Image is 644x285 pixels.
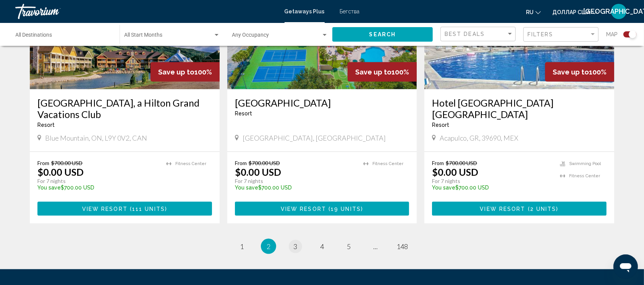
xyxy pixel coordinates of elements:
[552,6,597,18] button: Изменить валюту
[523,27,599,42] button: Filter
[158,68,194,76] span: Save up to
[235,185,356,191] p: $700.00 USD
[526,6,541,18] button: Изменить язык
[132,206,165,212] span: 111 units
[82,206,128,212] span: View Resort
[37,185,61,191] span: You save
[51,160,83,166] span: $700.00 USD
[569,173,600,178] span: Fitness Center
[347,242,351,251] span: 5
[569,161,601,166] span: Swimming Pool
[175,161,206,166] span: Fitness Center
[37,122,55,128] span: Resort
[243,134,386,142] span: [GEOGRAPHIC_DATA], [GEOGRAPHIC_DATA]
[235,166,281,178] p: $0.00 USD
[446,160,477,166] span: $700.00 USD
[235,185,258,191] span: You save
[613,254,638,279] iframe: Кнопка запуска окна обмена сообщениями
[552,9,590,15] font: доллар США
[609,3,629,19] button: Меню пользователя
[355,68,392,76] span: Save up to
[37,160,49,166] span: From
[480,206,526,212] span: View Resort
[37,202,212,216] button: View Resort(111 units)
[526,206,559,212] span: ( )
[332,27,433,41] button: Search
[320,242,324,251] span: 4
[235,202,409,216] button: View Resort(19 units)
[553,68,589,76] span: Save up to
[527,31,553,37] span: Filters
[348,62,417,82] div: 100%
[30,239,614,254] ul: Pagination
[326,206,363,212] span: ( )
[37,166,84,178] p: $0.00 USD
[267,242,270,251] span: 2
[432,178,552,185] p: For 7 nights
[37,185,159,191] p: $700.00 USD
[340,8,360,15] a: Бегства
[606,29,618,40] span: Map
[396,242,408,251] span: 148
[432,185,552,191] p: $700.00 USD
[432,202,607,216] button: View Resort(2 units)
[285,8,325,15] a: Getaways Plus
[545,62,614,82] div: 100%
[235,97,409,108] a: [GEOGRAPHIC_DATA]
[432,97,607,120] a: Hotel [GEOGRAPHIC_DATA] [GEOGRAPHIC_DATA]
[128,206,167,212] span: ( )
[37,178,159,185] p: For 7 nights
[293,242,297,251] span: 3
[15,4,277,19] a: Травориум
[45,134,147,142] span: Blue Mountain, ON, L9Y 0V2, CAN
[369,32,396,38] span: Search
[432,185,455,191] span: You save
[150,62,220,82] div: 100%
[235,110,252,117] span: Resort
[235,178,356,185] p: For 7 nights
[432,122,449,128] span: Resort
[373,242,378,251] span: ...
[372,161,403,166] span: Fitness Center
[445,31,513,37] mat-select: Sort by
[37,97,212,120] a: [GEOGRAPHIC_DATA], a Hilton Grand Vacations Club
[445,31,485,37] span: Best Deals
[530,206,557,212] span: 2 units
[235,160,247,166] span: From
[440,134,518,142] span: Acapulco, GR, 39690, MEX
[331,206,361,212] span: 19 units
[281,206,326,212] span: View Resort
[249,160,280,166] span: $700.00 USD
[432,160,444,166] span: From
[240,242,244,251] span: 1
[432,166,478,178] p: $0.00 USD
[526,9,534,15] font: ru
